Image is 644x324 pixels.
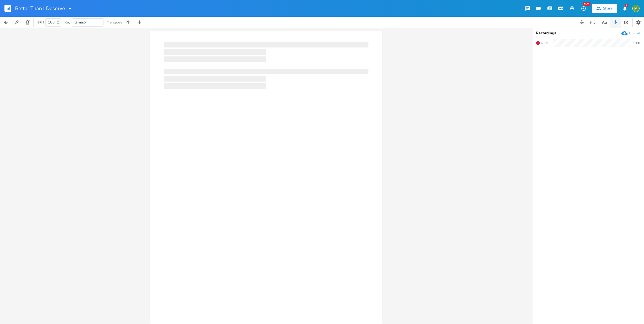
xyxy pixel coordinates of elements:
[15,6,65,11] span: Better Than I Deserve
[534,39,550,47] button: Rec
[633,41,640,45] div: 0:00
[632,5,640,12] img: Mik Sivak
[37,21,44,24] div: BPM
[536,31,641,35] div: Recordings
[619,3,630,13] button: 3
[74,20,87,25] span: G major
[625,4,628,7] div: 3
[629,31,640,35] div: Upload
[592,4,617,13] button: Share
[578,3,589,13] button: New
[603,6,612,11] div: Share
[107,21,122,24] div: Transpose
[65,21,70,24] div: Key
[621,30,640,36] button: Upload
[541,41,547,45] span: Rec
[583,2,590,6] div: New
